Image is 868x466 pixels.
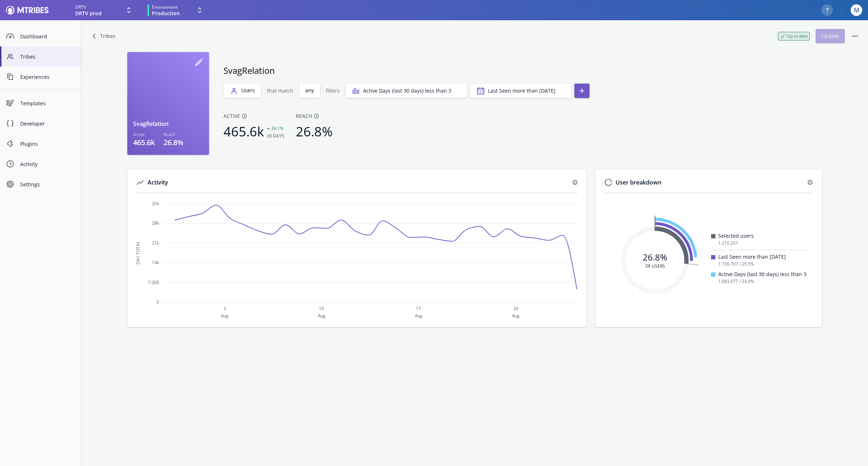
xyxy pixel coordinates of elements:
[326,84,340,98] span: filters
[604,178,807,187] h3: User breakdown
[20,120,75,127] span: Developer
[816,29,845,43] button: Update
[90,32,118,41] a: Tribes
[821,4,833,16] button: ?
[6,99,14,107] svg: Experiences Symbol
[195,6,204,14] svg: Expand drop down icon
[718,278,754,285] span: 1.083.677 / 24.0%
[488,87,556,94] span: Last Seen more than [DATE]
[314,113,319,119] svg: info
[780,33,786,39] svg: Tick Symbol
[6,139,14,148] svg: Plugin Symbol
[851,32,859,41] svg: Three Dots Symbol
[296,113,336,120] span: Reach
[20,53,75,60] span: Tribes
[20,181,75,188] span: Settings
[20,33,75,40] span: Dashboard
[75,4,86,10] span: DRTV
[20,140,75,148] span: Plugins
[224,84,261,98] button: Users
[148,4,206,17] button: EnvironmentProduction
[264,124,273,133] svg: up Arrowhead Symbol
[778,32,810,41] button: Up to date
[224,64,275,77] input: Untitled
[136,178,572,187] h3: Activity
[851,4,862,16] button: M
[267,125,284,131] span: 39.1%
[299,84,320,98] button: any
[6,32,14,41] svg: Dashboard Symbol
[20,73,75,81] span: Experiences
[296,123,333,140] span: 26.8%
[807,179,813,185] svg: info
[718,232,807,240] p: Selected users
[124,6,133,14] svg: Expand drop down icon
[363,87,451,94] span: Active Days (last 30 days) less than 3
[6,52,14,61] svg: People Symbol
[224,123,264,140] span: 465.6k
[643,263,667,269] span: of users
[152,10,180,16] span: Production
[6,119,14,128] svg: Code Snippet Symbol
[20,160,75,168] span: Activity
[718,240,738,247] span: 1.210.251
[267,84,293,98] span: that match
[75,10,102,16] span: DRTV prod
[6,160,14,168] svg: Time Symbol
[242,113,247,119] svg: info
[718,260,754,268] span: 1.150.707 / 25.5%
[718,271,807,278] p: Active Days (last 30 days) less than 3
[718,253,807,260] p: Last Seen more than [DATE]
[224,113,284,120] span: Active
[267,133,284,139] span: 30 days
[643,251,667,263] span: 26.8%
[20,99,75,107] span: Templates
[6,180,14,188] svg: Cog Symbol
[152,4,178,10] span: Environment
[75,4,133,16] button: DRTVDRTV prod
[6,72,14,81] svg: Content Symbol
[572,179,578,185] svg: info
